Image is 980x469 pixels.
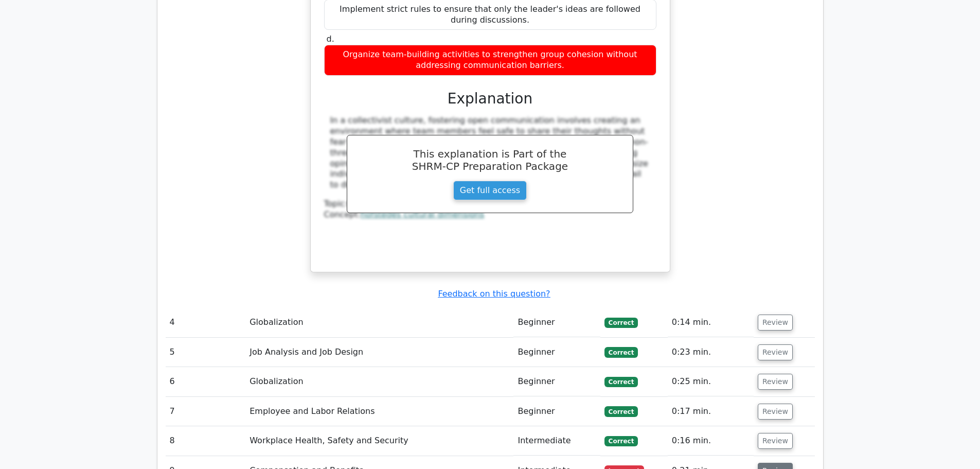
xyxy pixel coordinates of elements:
td: 7 [166,397,246,426]
td: Job Analysis and Job Design [245,338,513,367]
a: Get full access [453,181,527,200]
td: Beginner [513,308,600,337]
button: Review [758,344,793,360]
a: hofstedes cultural dimensions [361,210,484,219]
td: Intermediate [513,426,600,456]
button: Review [758,433,793,449]
td: Employee and Labor Relations [245,397,513,426]
td: 4 [166,308,246,337]
div: Concept: [324,210,656,220]
td: 0:17 min. [668,397,754,426]
td: Globalization [245,308,513,337]
td: Globalization [245,367,513,396]
td: Workplace Health, Safety and Security [245,426,513,456]
td: 0:25 min. [668,367,754,396]
td: 0:23 min. [668,338,754,367]
td: 0:16 min. [668,426,754,456]
span: Correct [604,406,638,416]
td: Beginner [513,367,600,396]
a: Feedback on this question? [438,289,550,299]
button: Review [758,374,793,390]
span: Correct [604,318,638,328]
span: Correct [604,377,638,387]
div: Organize team-building activities to strengthen group cohesion without addressing communication b... [324,45,656,76]
div: Topic: [324,199,656,210]
div: In a collectivist culture, fostering open communication involves creating an environment where te... [330,115,650,190]
button: Review [758,315,793,331]
td: 8 [166,426,246,456]
span: Correct [604,436,638,446]
td: Beginner [513,397,600,426]
span: Correct [604,347,638,357]
span: d. [327,34,334,44]
button: Review [758,404,793,420]
td: 0:14 min. [668,308,754,337]
td: Beginner [513,338,600,367]
td: 6 [166,367,246,396]
td: 5 [166,338,246,367]
h3: Explanation [330,90,650,108]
